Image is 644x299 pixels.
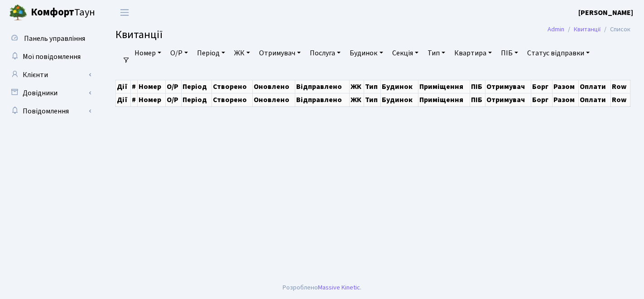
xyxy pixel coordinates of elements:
a: Квартира [451,45,495,61]
th: Отримувач [485,80,531,93]
th: Row [611,80,630,93]
th: Оплати [579,93,611,106]
a: Квитанції [574,25,601,34]
a: Номер [131,45,165,61]
th: ПІБ [470,93,485,106]
span: Панель управління [24,34,85,44]
a: Клієнти [5,66,95,84]
a: ЖК [231,45,254,61]
th: Оновлено [252,80,295,93]
th: Номер [138,93,166,106]
th: Приміщення [418,93,470,106]
th: Відправлено [295,93,349,106]
span: Мої повідомлення [23,52,81,62]
a: Будинок [346,45,386,61]
th: Приміщення [418,80,470,93]
button: Переключити навігацію [113,5,136,20]
th: Дії [116,80,131,93]
th: Борг [531,93,552,106]
li: Список [601,25,630,34]
th: Тип [364,93,381,106]
th: Оновлено [252,93,295,106]
a: Статус відправки [524,45,593,61]
b: [PERSON_NAME] [578,8,633,18]
th: О/Р [166,93,182,106]
a: Мої повідомлення [5,48,95,66]
th: Будинок [381,93,418,106]
a: [PERSON_NAME] [578,7,633,18]
th: ПІБ [470,80,485,93]
th: О/Р [166,80,182,93]
th: # [130,93,138,106]
a: Довідники [5,84,95,102]
div: Розроблено . [283,283,361,293]
th: ЖК [349,93,364,106]
a: Секція [389,45,422,61]
a: Admin [548,25,564,34]
th: Борг [531,80,552,93]
a: Послуга [306,45,344,61]
th: # [130,80,138,93]
th: Row [611,93,630,106]
a: Massive Kinetic [318,283,360,292]
th: Номер [138,80,166,93]
img: logo.png [9,4,27,22]
th: Разом [552,93,579,106]
nav: breadcrumb [534,20,644,39]
th: Період [182,80,211,93]
th: Дії [116,93,131,106]
th: Тип [364,80,381,93]
a: ПІБ [497,45,522,61]
a: Тип [424,45,449,61]
a: Період [193,45,229,61]
th: Відправлено [295,80,349,93]
th: Оплати [579,80,611,93]
span: Квитанції [115,27,163,43]
th: Будинок [381,80,418,93]
th: Створено [211,80,252,93]
th: Разом [552,80,579,93]
a: Отримувач [255,45,304,61]
a: Повідомлення [5,102,95,120]
b: Комфорт [31,5,74,20]
span: Таун [31,5,95,20]
a: Панель управління [5,29,95,48]
th: Період [182,93,211,106]
th: Отримувач [485,93,531,106]
a: О/Р [167,45,192,61]
th: Створено [211,93,252,106]
th: ЖК [349,80,364,93]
